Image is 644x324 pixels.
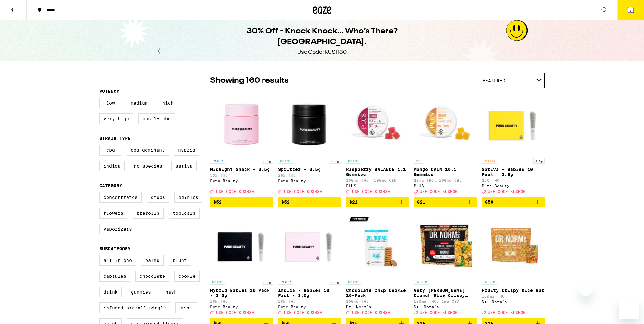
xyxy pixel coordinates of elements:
label: Mint [175,302,197,313]
p: Very [PERSON_NAME] Crunch Rice Crispy Treat [414,288,477,298]
p: HYBRID [346,158,361,164]
span: $21 [417,200,425,205]
a: Open page for Hybrid Babies 10 Pack - 3.5g from Pure Beauty [210,213,273,318]
a: Open page for Midnight Snack - 3.5g from Pure Beauty [210,92,273,197]
p: HYBRID [210,279,225,285]
p: 33% THC [210,173,273,177]
span: USE CODE KUSH30 [216,311,254,315]
p: Spritzer - 3.5g [278,167,341,172]
div: Use Code: KUSH30 [297,49,347,56]
p: 100mg THC [482,294,545,298]
img: PLUS - Raspberry BALANCE 1:1 Gummies [346,92,409,155]
p: 28% THC [278,299,341,303]
div: Dr. Norm's [346,305,409,309]
label: Low [99,98,121,108]
div: Pure Beauty [482,184,545,188]
label: Chocolate [135,271,169,282]
label: Topicals [169,208,200,219]
a: Open page for Mango CALM 10:1 Gummies from PLUS [414,92,477,197]
img: PLUS - Mango CALM 10:1 Gummies [414,92,477,155]
span: $50 [485,200,493,205]
label: Edibles [174,192,202,203]
img: Pure Beauty - Hybrid Babies 10 Pack - 3.5g [210,213,273,276]
label: Medium [127,98,152,108]
img: Pure Beauty - Spritzer - 3.5g [278,92,341,155]
span: USE CODE KUSH30 [420,189,458,194]
span: USE CODE KUSH30 [216,189,254,194]
p: HYBRID [482,279,497,285]
p: 3.5g [330,279,341,285]
p: Showing 160 results [210,75,288,86]
p: 3.5g [262,279,273,285]
p: 29% THC [278,173,341,177]
div: Pure Beauty [278,179,341,183]
label: High [157,98,179,108]
legend: Subcategory [99,246,131,251]
div: Pure Beauty [210,305,273,309]
button: Add to bag [414,197,477,207]
label: Cookie [174,271,200,282]
a: Open page for Chocolate Chip Cookie 10-Pack from Dr. Norm's [346,213,409,318]
p: HYBRID [346,279,361,285]
label: Concentrates [99,192,142,203]
p: 3.5g [533,158,545,164]
span: USE CODE KUSH30 [352,189,390,194]
label: Sativa [171,161,197,171]
p: Mango CALM 10:1 Gummies [414,167,477,177]
legend: Category [99,183,122,188]
label: Hybrid [174,145,199,156]
img: Dr. Norm's - Fruity Crispy Rice Bar [482,213,545,276]
label: Drops [147,192,169,203]
p: HYBRID [278,158,293,164]
span: $52 [213,200,222,205]
p: Sativa - Babies 10 Pack - 3.5g [482,167,545,177]
label: Very High [99,113,133,124]
div: Pure Beauty [278,305,341,309]
iframe: Close message [579,283,592,296]
div: Dr. Norm's [482,300,545,304]
iframe: Button to launch messaging window [619,299,639,319]
p: CBD [414,158,423,164]
div: PLUS [414,184,477,188]
label: CBD Dominant [127,145,169,156]
p: 3.5g [262,158,273,164]
p: 20mg THC: 200mg CBD [414,178,477,182]
button: Add to bag [278,197,341,207]
p: Fruity Crispy Rice Bar [482,288,545,293]
label: Prerolls [133,208,164,219]
legend: Strain Type [99,136,131,141]
span: $52 [281,200,290,205]
div: PLUS [346,184,409,188]
p: SATIVA [482,158,497,164]
label: Vaporizers [99,224,136,234]
p: Chocolate Chip Cookie 10-Pack [346,288,409,298]
a: Open page for Indica - Babies 10 Pack - 3.5g from Pure Beauty [278,213,341,318]
p: INDICA [210,158,225,164]
a: Open page for Very Berry Crunch Rice Crispy Treat from Dr. Norm's [414,213,477,318]
label: Drink [99,287,122,297]
label: CBD [99,145,121,156]
img: Dr. Norm's - Chocolate Chip Cookie 10-Pack [346,213,409,276]
a: Open page for Spritzer - 3.5g from Pure Beauty [278,92,341,197]
button: Add to bag [210,197,273,207]
p: 100mg THC: 100mg CBD [346,178,409,182]
p: 26% THC [210,299,273,303]
legend: Potency [99,89,119,94]
label: Hash [160,287,182,297]
div: Pure Beauty [210,179,273,183]
button: Add to bag [346,197,409,207]
p: Hybrid Babies 10 Pack - 3.5g [210,288,273,298]
p: 100mg THC: 1mg CBD [414,299,477,303]
label: Indica [99,161,125,171]
p: Raspberry BALANCE 1:1 Gummies [346,167,409,177]
h1: 30% Off - Knock Knock… Who’s There? [GEOGRAPHIC_DATA]. [207,26,437,48]
span: $21 [349,200,358,205]
label: Flowers [99,208,127,219]
label: Gummies [127,287,155,297]
p: HYBRID [414,279,429,285]
div: Dr. Norm's [414,305,477,309]
label: Blunt [169,255,191,266]
label: Balms [141,255,164,266]
img: Pure Beauty - Indica - Babies 10 Pack - 3.5g [278,213,341,276]
a: Open page for Fruity Crispy Rice Bar from Dr. Norm's [482,213,545,318]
